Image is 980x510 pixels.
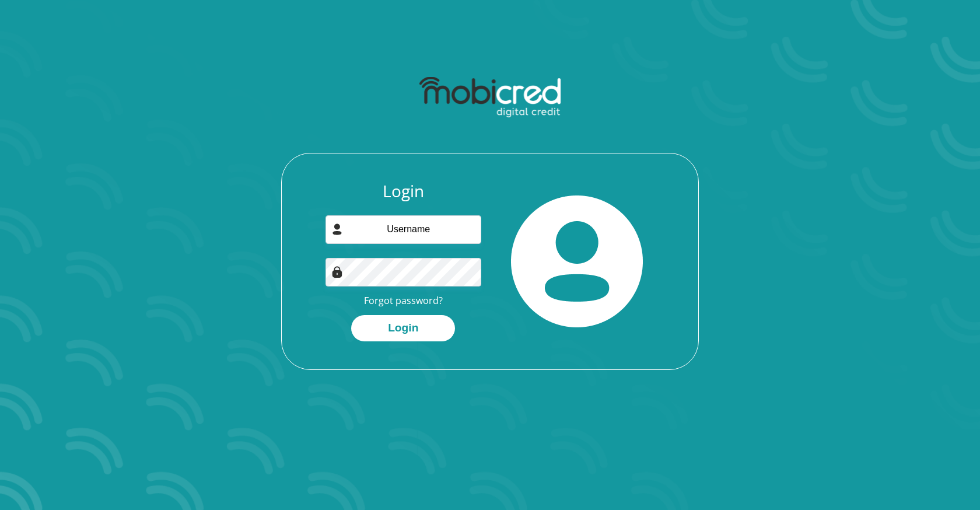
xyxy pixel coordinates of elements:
img: mobicred logo [419,77,560,118]
h3: Login [325,181,482,201]
img: user-icon image [331,223,343,235]
input: Username [325,215,482,244]
img: Image [331,266,343,278]
button: Login [351,315,455,341]
a: Forgot password? [364,294,443,307]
